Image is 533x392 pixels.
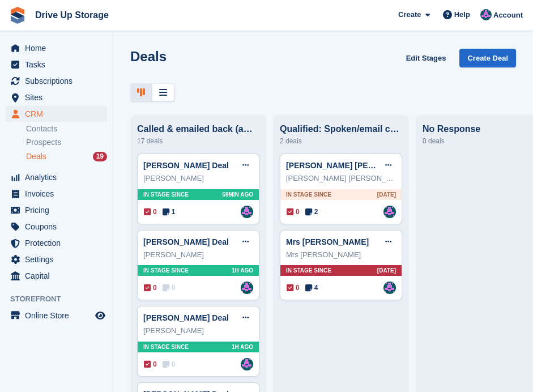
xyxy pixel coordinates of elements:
span: Pricing [25,202,93,218]
div: Called & emailed back (awaiting response) [137,124,259,134]
span: 1H AGO [232,343,253,351]
span: Home [25,40,93,56]
span: Online Store [25,308,93,323]
div: 2 deals [280,134,402,148]
a: menu [6,202,107,218]
a: menu [6,308,107,323]
a: Drive Up Storage [31,6,113,24]
a: Contacts [26,123,107,134]
a: menu [6,186,107,202]
a: Prospects [26,137,107,148]
span: Account [493,10,523,21]
span: 59MIN AGO [222,190,253,199]
a: Create Deal [459,49,516,67]
a: menu [6,169,107,185]
span: Storefront [10,293,113,305]
span: Coupons [25,219,93,235]
span: 4 [305,283,318,293]
a: menu [6,106,107,122]
span: 0 [287,207,300,217]
a: [PERSON_NAME] [PERSON_NAME] Deal [286,161,440,170]
span: 0 [144,359,157,369]
span: Subscriptions [25,73,93,89]
span: 0 [163,359,176,369]
span: In stage since [143,266,189,275]
a: menu [6,235,107,251]
div: [PERSON_NAME] [143,325,253,336]
a: menu [6,40,107,56]
div: [PERSON_NAME] [143,249,253,261]
img: Andy [241,358,253,370]
a: Deals 19 [26,151,107,163]
span: 1H AGO [232,266,253,275]
span: Prospects [26,137,61,148]
span: 0 [144,283,157,293]
span: 0 [287,283,300,293]
a: Preview store [93,309,107,322]
span: 2 [305,207,318,217]
a: [PERSON_NAME] Deal [143,313,229,322]
span: Protection [25,235,93,251]
span: 1 [163,207,176,217]
span: [DATE] [377,190,396,199]
img: Andy [383,282,396,294]
span: Sites [25,90,93,105]
a: menu [6,268,107,284]
span: 0 [163,283,176,293]
a: menu [6,57,107,73]
a: [PERSON_NAME] Deal [143,237,229,246]
span: Analytics [25,169,93,185]
a: menu [6,73,107,89]
a: [PERSON_NAME] Deal [143,161,229,170]
div: Qualified: Spoken/email conversation with them [280,124,402,134]
a: menu [6,219,107,235]
span: CRM [25,106,93,122]
span: Deals [26,151,46,162]
span: In stage since [286,266,331,275]
span: In stage since [143,343,189,351]
img: Andy [383,206,396,218]
img: stora-icon-8386f47178a22dfd0bd8f6a31ec36ba5ce8667c1dd55bd0f319d3a0aa187defe.svg [9,7,26,24]
div: Mrs [PERSON_NAME] [286,249,396,261]
span: In stage since [286,190,331,199]
span: Create [398,9,421,20]
img: Andy [241,206,253,218]
div: [PERSON_NAME] [PERSON_NAME] [286,173,396,184]
span: In stage since [143,190,189,199]
span: Capital [25,268,93,284]
span: 0 [144,207,157,217]
div: 17 deals [137,134,259,148]
span: Tasks [25,57,93,73]
a: menu [6,90,107,105]
span: Invoices [25,186,93,202]
h1: Deals [130,49,167,64]
img: Andy [480,9,492,20]
a: Edit Stages [402,49,451,67]
a: Mrs [PERSON_NAME] [286,237,369,246]
span: Help [454,9,470,20]
img: Andy [241,282,253,294]
a: menu [6,252,107,267]
div: [PERSON_NAME] [143,173,253,184]
span: [DATE] [377,266,396,275]
div: 19 [93,152,107,161]
span: Settings [25,252,93,267]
